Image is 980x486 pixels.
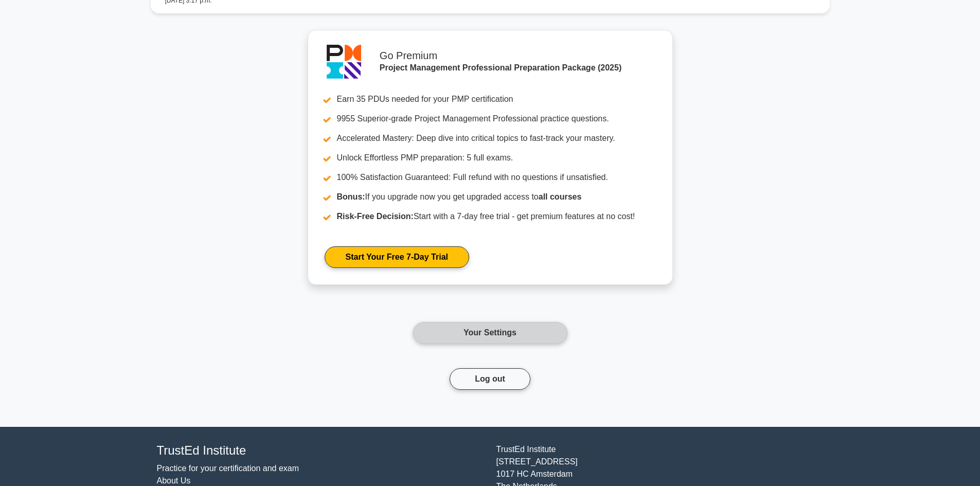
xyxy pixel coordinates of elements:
[325,246,469,268] a: Start Your Free 7-Day Trial
[450,368,530,390] button: Log out
[157,464,299,473] a: Practice for your certification and exam
[413,322,567,344] a: Your Settings
[157,443,484,458] h4: TrustEd Institute
[157,476,191,485] a: About Us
